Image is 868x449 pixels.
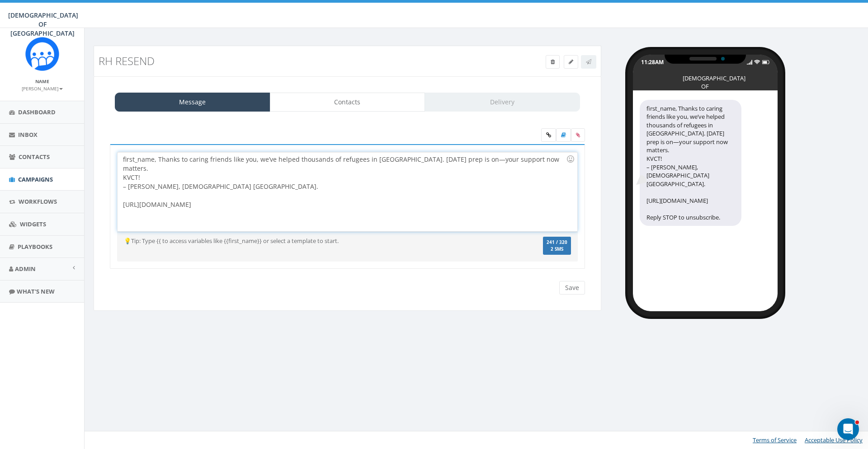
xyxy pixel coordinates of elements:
a: Message [115,93,270,112]
span: [DEMOGRAPHIC_DATA] OF [GEOGRAPHIC_DATA] [8,11,78,37]
span: What's New [17,287,55,295]
span: Contacts [19,153,50,161]
div: 11:28AM [641,58,664,66]
div: 💡Tip: Type {{ to access variables like {{first_name}} or select a template to start. [117,237,501,245]
iframe: Intercom live chat [837,418,859,440]
label: Insert Template Text [556,128,571,142]
div: first_name, Thanks to caring friends like you, we’ve helped thousands of refugees in [GEOGRAPHIC_... [118,152,577,231]
div: [DEMOGRAPHIC_DATA] OF [GEOGRAPHIC_DATA] [683,74,728,79]
h3: RH resend [99,55,468,67]
a: [PERSON_NAME] [22,84,63,92]
a: Terms of Service [753,436,797,444]
span: Widgets [20,220,46,228]
span: 241 / 320 [547,239,567,245]
div: first_name, Thanks to caring friends like you, we’ve helped thousands of refugees in [GEOGRAPHIC_... [640,100,741,226]
input: Save [559,281,585,295]
span: Playbooks [18,243,52,251]
span: Admin [15,265,36,273]
a: Acceptable Use Policy [805,436,863,444]
small: Name [35,78,49,84]
span: Dashboard [18,108,56,116]
span: 2 SMS [547,247,567,252]
small: [PERSON_NAME] [22,85,63,92]
span: Attach your media [571,128,585,142]
span: Edit Campaign [569,58,573,65]
span: Delete Campaign [551,58,555,65]
span: Workflows [19,197,57,206]
span: Campaigns [18,175,53,183]
img: Rally_Corp_Icon.png [25,37,59,71]
a: Contacts [270,93,425,112]
span: Inbox [18,131,38,139]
